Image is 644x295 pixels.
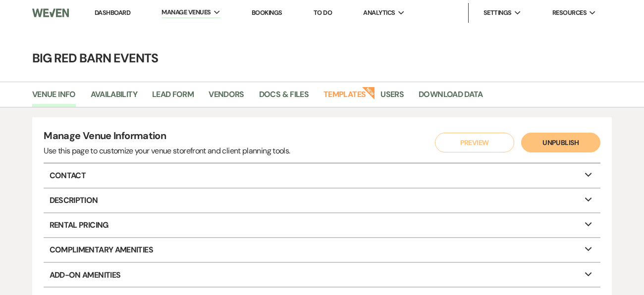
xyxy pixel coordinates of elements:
[32,88,76,107] a: Venue Info
[259,88,309,107] a: Docs & Files
[252,8,282,17] a: Bookings
[483,8,512,18] span: Settings
[161,7,211,17] span: Manage Venues
[323,88,366,107] a: Templates
[419,88,483,107] a: Download Data
[91,88,137,107] a: Availability
[521,133,600,152] button: Unpublish
[363,8,395,18] span: Analytics
[44,213,600,237] p: Rental Pricing
[44,238,600,262] p: Complimentary Amenities
[209,88,244,107] a: Vendors
[44,129,290,145] h4: Manage Venue Information
[44,189,600,212] p: Description
[152,88,194,107] a: Lead Form
[435,133,514,152] button: Preview
[32,2,69,23] img: Weven Logo
[552,8,587,18] span: Resources
[314,8,332,17] a: To Do
[95,8,130,17] a: Dashboard
[432,133,512,152] a: Preview
[44,263,600,287] p: Add-On Amenities
[44,145,290,157] div: Use this page to customize your venue storefront and client planning tools.
[380,88,404,107] a: Users
[362,86,376,99] strong: New
[44,164,600,188] p: Contact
